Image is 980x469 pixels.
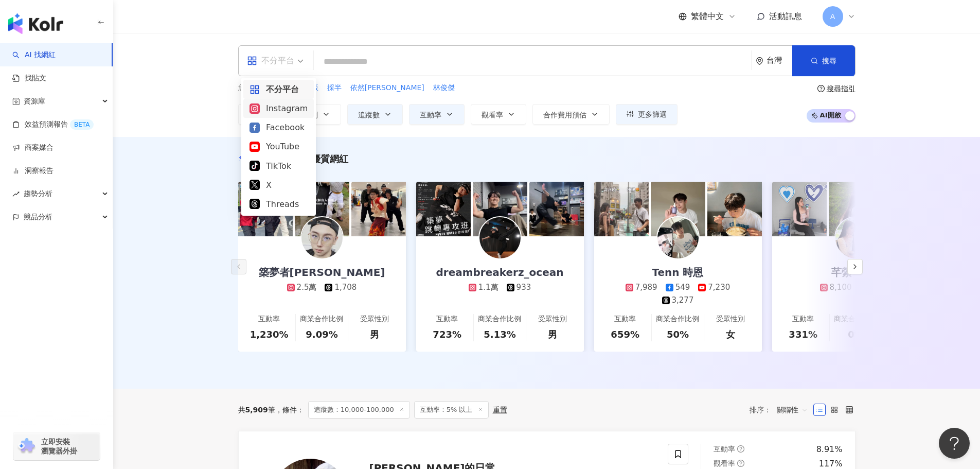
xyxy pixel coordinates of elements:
[737,460,744,467] span: question-circle
[482,111,503,119] span: 觀看率
[642,265,714,280] div: Tenn 時恩
[616,104,678,125] button: 更多篩選
[672,295,694,306] div: 3,277
[772,182,827,236] img: post-image
[8,13,63,34] img: logo
[614,314,636,324] div: 互動率
[821,265,890,280] div: 芊縈 ʕ•̬͡•ʔ
[714,445,735,453] span: 互動率
[351,182,406,236] img: post-image
[238,182,293,236] img: post-image
[250,328,289,341] div: 1,230%
[473,182,527,236] img: post-image
[250,198,308,211] div: Threads
[297,282,317,293] div: 2.5萬
[516,282,531,293] div: 933
[306,328,337,341] div: 9.09%
[416,182,471,236] img: post-image
[777,402,808,418] span: 關聯性
[769,11,802,21] span: 活動訊息
[848,328,864,341] div: 0%
[245,406,268,414] span: 5,909
[471,104,526,125] button: 觀看率
[817,85,825,92] span: question-circle
[830,11,835,22] span: A
[250,102,308,115] div: Instagram
[792,45,855,76] button: 搜尋
[300,314,343,324] div: 商業合作比例
[436,314,458,324] div: 互動率
[258,314,280,324] div: 互動率
[667,328,689,341] div: 50%
[939,428,970,459] iframe: Help Scout Beacon - Open
[714,459,735,467] span: 觀看率
[726,328,735,341] div: 女
[675,282,690,293] div: 549
[835,217,877,258] img: KOL Avatar
[478,282,498,293] div: 1.1萬
[250,121,308,134] div: Facebook
[416,236,584,352] a: dreambreakerz_ocean1.1萬933互動率723%商業合作比例5.13%受眾性別男
[275,406,304,414] span: 條件 ：
[238,83,289,93] span: 您可能感興趣：
[594,236,762,352] a: Tenn 時恩7,9895497,2303,277互動率659%商業合作比例50%受眾性別女
[250,140,308,153] div: YouTube
[750,402,813,418] div: 排序：
[238,104,287,125] button: 類型
[24,205,52,229] span: 競品分析
[12,143,54,153] a: 商案媒合
[238,406,275,414] div: 共 筆
[822,57,836,65] span: 搜尋
[478,314,521,324] div: 商業合作比例
[529,182,584,236] img: post-image
[334,282,357,293] div: 1,708
[347,104,403,125] button: 追蹤數
[409,104,465,125] button: 互動率
[308,401,410,419] span: 追蹤數：10,000-100,000
[433,82,455,94] button: 林俊傑
[830,282,852,293] div: 8,100
[594,182,649,236] img: post-image
[350,82,425,94] button: 依然[PERSON_NAME]
[293,104,341,125] button: 性別
[238,236,406,352] a: 築夢者[PERSON_NAME]2.5萬1,708互動率1,230%商業合作比例9.09%受眾性別男
[656,314,699,324] div: 商業合作比例
[247,56,257,66] span: appstore
[611,328,639,341] div: 659%
[657,217,699,258] img: KOL Avatar
[12,190,20,198] span: rise
[707,182,762,236] img: post-image
[248,265,396,280] div: 築夢者[PERSON_NAME]
[479,217,521,258] img: KOL Avatar
[41,437,77,456] span: 立即安裝 瀏覽器外掛
[414,401,489,419] span: 互動率：5% 以上
[708,282,730,293] div: 7,230
[433,83,455,93] span: 林俊傑
[360,314,389,324] div: 受眾性別
[12,119,94,130] a: 效益預測報告BETA
[370,328,379,341] div: 男
[756,57,763,65] span: environment
[358,111,380,119] span: 追蹤數
[548,328,557,341] div: 男
[543,111,586,119] span: 合作費用預估
[12,50,56,60] a: searchAI 找網紅
[635,282,657,293] div: 7,989
[425,265,574,280] div: dreambreakerz_ocean
[250,84,260,95] span: appstore
[13,432,100,460] a: chrome extension立即安裝 瀏覽器外掛
[716,314,745,324] div: 受眾性別
[532,104,610,125] button: 合作費用預估
[250,160,308,172] div: TikTok
[538,314,567,324] div: 受眾性別
[829,182,883,236] img: post-image
[433,328,461,341] div: 723%
[816,444,843,455] div: 8.91%
[250,179,308,192] div: X
[350,83,424,93] span: 依然[PERSON_NAME]
[301,217,343,258] img: KOL Avatar
[16,438,37,455] img: chrome extension
[327,83,342,93] span: 採半
[12,73,46,83] a: 找貼文
[24,90,45,113] span: 資源庫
